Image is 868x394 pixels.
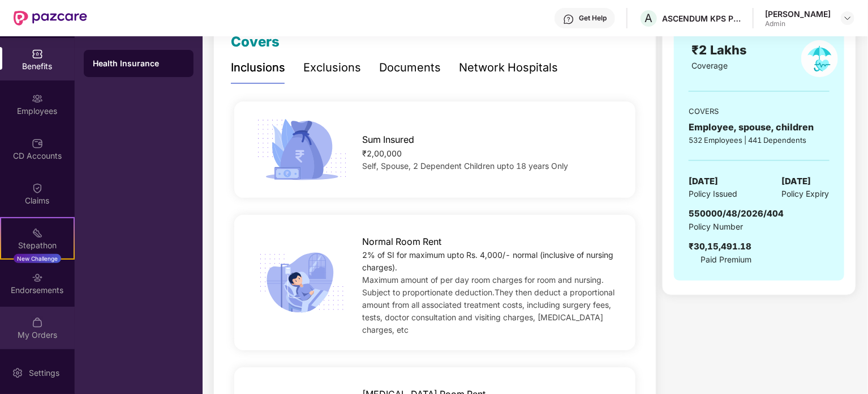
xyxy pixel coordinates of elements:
[362,161,568,171] span: Self, Spouse, 2 Dependent Children upto 18 years Only
[253,116,351,184] img: icon
[303,59,361,77] div: Exclusions
[689,222,743,231] span: Policy Number
[93,58,184,69] div: Health Insurance
[1,240,74,251] div: Stepathon
[14,254,61,263] div: New Challenge
[231,33,280,50] span: Covers
[579,14,607,23] div: Get Help
[701,253,751,266] span: Paid Premium
[362,275,615,334] span: Maximum amount of per day room charges for room and nursing. Subject to proportionate deduction.T...
[14,11,87,26] img: New Pazcare Logo
[32,317,43,328] img: svg+xml;base64,PHN2ZyBpZD0iTXlfT3JkZXJzIiBkYXRhLW5hbWU9Ik15IE9yZGVycyIgeG1sbnM9Imh0dHA6Ly93d3cudz...
[689,120,829,134] div: Employee, spouse, children
[689,175,718,188] span: [DATE]
[253,249,351,317] img: icon
[563,14,574,25] img: svg+xml;base64,PHN2ZyBpZD0iSGVscC0zMngzMiIgeG1sbnM9Imh0dHA6Ly93d3cudzMub3JnLzIwMDAvc3ZnIiB3aWR0aD...
[32,183,43,194] img: svg+xml;base64,PHN2ZyBpZD0iQ2xhaW0iIHhtbG5zPSJodHRwOi8vd3d3LnczLm9yZy8yMDAwL3N2ZyIgd2lkdGg9IjIwIi...
[362,235,441,249] span: Normal Room Rent
[689,208,784,219] span: 550000/48/2026/404
[662,13,741,24] div: ASCENDUM KPS PRIVATE LIMITED
[689,240,751,253] div: ₹30,15,491.18
[362,249,617,274] div: 2% of SI for maximum upto Rs. 4,000/- normal (inclusive of nursing charges).
[645,11,653,25] span: A
[362,133,414,147] span: Sum Insured
[692,61,728,70] span: Coverage
[782,175,811,188] span: [DATE]
[689,188,737,200] span: Policy Issued
[12,367,23,379] img: svg+xml;base64,PHN2ZyBpZD0iU2V0dGluZy0yMHgyMCIgeG1sbnM9Imh0dHA6Ly93d3cudzMub3JnLzIwMDAvc3ZnIiB3aW...
[459,59,558,77] div: Network Hospitals
[765,19,831,28] div: Admin
[379,59,441,77] div: Documents
[32,93,43,104] img: svg+xml;base64,PHN2ZyBpZD0iRW1wbG95ZWVzIiB4bWxucz0iaHR0cDovL3d3dy53My5vcmcvMjAwMC9zdmciIHdpZHRoPS...
[32,227,43,239] img: svg+xml;base64,PHN2ZyB4bWxucz0iaHR0cDovL3d3dy53My5vcmcvMjAwMC9zdmciIHdpZHRoPSIyMSIgaGVpZ2h0PSIyMC...
[782,188,830,200] span: Policy Expiry
[25,367,63,379] div: Settings
[765,9,831,19] div: [PERSON_NAME]
[692,43,751,57] span: ₹2 Lakhs
[801,40,838,77] img: policyIcon
[362,147,617,160] div: ₹2,00,000
[32,138,43,149] img: svg+xml;base64,PHN2ZyBpZD0iQ0RfQWNjb3VudHMiIGRhdGEtbmFtZT0iQ0QgQWNjb3VudHMiIHhtbG5zPSJodHRwOi8vd3...
[689,105,829,117] div: COVERS
[231,59,285,77] div: Inclusions
[32,48,43,60] img: svg+xml;base64,PHN2ZyBpZD0iQmVuZWZpdHMiIHhtbG5zPSJodHRwOi8vd3d3LnczLm9yZy8yMDAwL3N2ZyIgd2lkdGg9Ij...
[689,134,829,146] div: 532 Employees | 441 Dependents
[843,14,852,23] img: svg+xml;base64,PHN2ZyBpZD0iRHJvcGRvd24tMzJ4MzIiIHhtbG5zPSJodHRwOi8vd3d3LnczLm9yZy8yMDAwL3N2ZyIgd2...
[32,272,43,283] img: svg+xml;base64,PHN2ZyBpZD0iRW5kb3JzZW1lbnRzIiB4bWxucz0iaHR0cDovL3d3dy53My5vcmcvMjAwMC9zdmciIHdpZH...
